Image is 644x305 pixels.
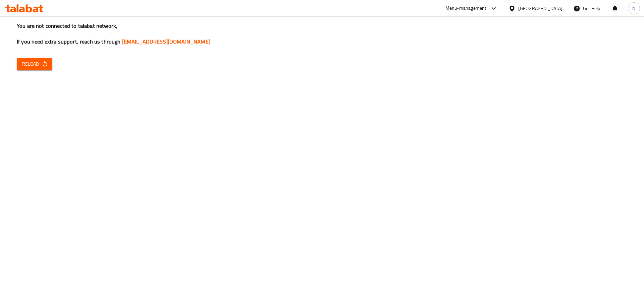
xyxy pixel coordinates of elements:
h3: You are not connected to talabat network, If you need extra support, reach us through [17,22,627,46]
div: Menu-management [445,4,487,12]
a: [EMAIL_ADDRESS][DOMAIN_NAME] [122,36,210,47]
button: Reload [17,58,52,70]
span: N [632,5,635,12]
div: [GEOGRAPHIC_DATA] [518,5,562,12]
span: Reload [22,60,47,68]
